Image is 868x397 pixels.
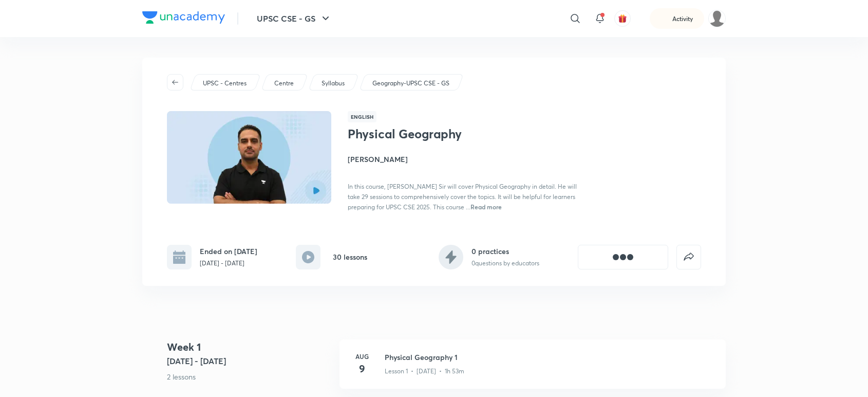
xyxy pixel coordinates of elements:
span: Read more [470,203,502,211]
h4: 9 [352,361,372,376]
span: English [348,111,376,122]
a: Geography-UPSC CSE - GS [371,79,451,88]
button: false [676,245,701,269]
a: UPSC - Centres [201,79,249,88]
a: Syllabus [320,79,347,88]
h1: Physical Geography [348,127,516,141]
h3: Physical Geography 1 [385,352,713,363]
h6: Aug [352,352,372,361]
p: Centre [274,79,294,88]
span: In this course, [PERSON_NAME] Sir will cover Physical Geography in detail. He will take 29 sessio... [348,183,577,211]
button: [object Object] [578,245,668,269]
button: avatar [614,10,631,27]
h6: 30 lessons [333,251,367,262]
img: Somdev [708,10,726,27]
img: Thumbnail [165,110,333,205]
h6: 0 practices [471,246,539,257]
p: [DATE] - [DATE] [200,259,257,268]
h4: Week 1 [167,339,331,355]
a: Company Logo [142,11,225,26]
p: 0 questions by educators [471,259,539,268]
h6: Ended on [DATE] [200,246,257,257]
img: Company Logo [142,11,225,24]
p: UPSC - Centres [203,79,247,88]
p: Geography-UPSC CSE - GS [372,79,449,88]
p: 2 lessons [167,371,331,382]
button: UPSC CSE - GS [251,8,338,29]
p: Syllabus [322,79,345,88]
img: activity [660,12,669,25]
p: Lesson 1 • [DATE] • 1h 53m [385,367,464,376]
h5: [DATE] - [DATE] [167,355,331,367]
a: Centre [273,79,296,88]
h4: [PERSON_NAME] [348,154,578,165]
img: avatar [618,14,627,23]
